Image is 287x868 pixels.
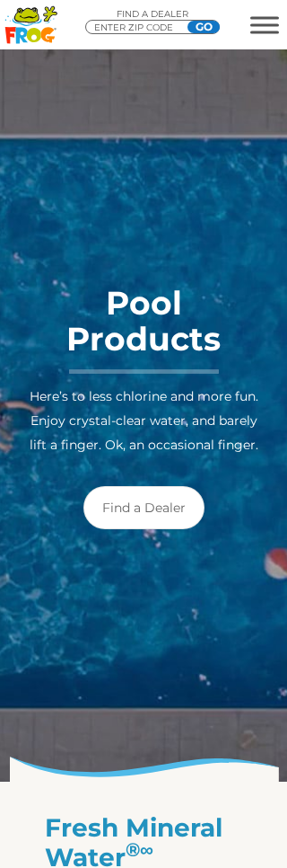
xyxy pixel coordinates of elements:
[92,21,200,35] input: Zip Code Form
[85,9,220,20] p: Find A Dealer
[140,838,153,861] sup: ∞
[83,486,204,529] a: Find a Dealer
[126,838,140,861] sup: ®
[27,385,260,457] p: Here’s to less chlorine and more fun. Enjoy crystal-clear water, and barely lift a finger. Ok, an...
[187,21,220,33] input: GO
[250,16,279,33] button: MENU
[27,285,260,374] h1: Pool Products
